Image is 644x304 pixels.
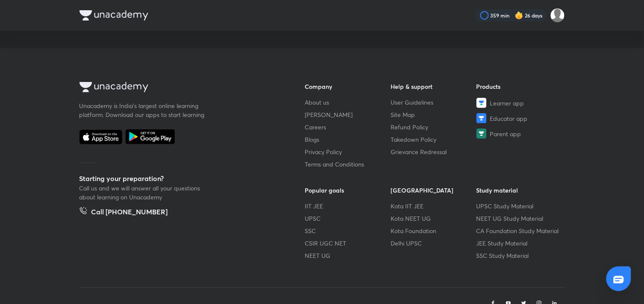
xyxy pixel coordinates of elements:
[305,98,391,107] a: About us
[476,98,487,108] img: Learner app
[79,10,148,20] img: Company Logo
[391,147,476,156] a: Grievance Redressal
[476,226,562,235] a: CA Foundation Study Material
[79,173,278,184] h5: Starting your preparation?
[305,160,391,169] a: Terms and Conditions
[305,202,391,210] a: IIT JEE
[476,214,562,223] a: NEET UG Study Material
[305,251,391,260] a: NEET UG
[476,129,487,139] img: Parent app
[476,251,562,260] a: SSC Study Material
[490,114,528,123] span: Educator app
[391,186,476,195] h6: [GEOGRAPHIC_DATA]
[305,214,391,223] a: UPSC
[305,186,391,195] h6: Popular goals
[391,202,476,210] a: Kota IIT JEE
[391,214,476,223] a: Kota NEET UG
[476,98,562,108] a: Learner app
[476,202,562,210] a: UPSC Study Material
[305,123,391,132] a: Careers
[305,147,391,156] a: Privacy Policy
[79,101,208,119] p: Unacademy is India’s largest online learning platform. Download our apps to start learning
[391,98,476,107] a: User Guidelines
[490,99,524,108] span: Learner app
[391,239,476,248] a: Delhi UPSC
[305,123,326,132] span: Careers
[305,226,391,235] a: SSC
[79,184,208,202] p: Call us and we will answer all your questions about learning on Unacademy
[391,82,476,91] h6: Help & support
[79,207,168,219] a: Call [PHONE_NUMBER]
[490,129,521,138] span: Parent app
[391,123,476,132] a: Refund Policy
[476,186,562,195] h6: Study material
[79,82,148,92] img: Company Logo
[391,226,476,235] a: Kota Foundation
[305,239,391,248] a: CSIR UGC NET
[391,135,476,144] a: Takedown Policy
[550,8,565,23] img: Ananya chaudhary
[79,82,278,94] a: Company Logo
[391,110,476,119] a: Site Map
[305,135,391,144] a: Blogs
[305,110,391,119] a: [PERSON_NAME]
[305,82,391,91] h6: Company
[515,11,523,20] img: streak
[476,113,487,123] img: Educator app
[476,113,562,123] a: Educator app
[476,129,562,139] a: Parent app
[476,239,562,248] a: JEE Study Material
[476,82,562,91] h6: Products
[91,207,168,219] h5: Call [PHONE_NUMBER]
